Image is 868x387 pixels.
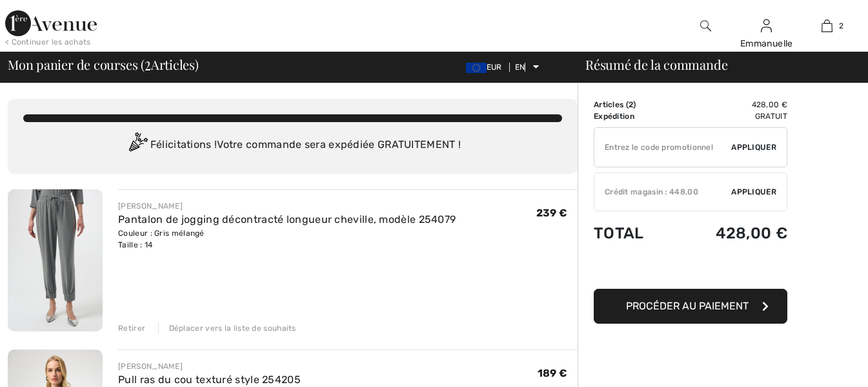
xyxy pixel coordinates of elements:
img: Mon sac [822,18,833,34]
img: rechercher sur le site [700,18,711,34]
font: Félicitations ! [150,138,217,151]
a: Pull ras du cou texturé style 254205 [118,373,301,386]
font: Gratuit [755,112,787,121]
font: Votre commande sera expédiée GRATUITEMENT ! [217,138,461,151]
font: EUR [487,63,502,72]
font: Emmanuelle [740,38,793,49]
font: < Continuer les achats [5,37,91,47]
a: 2 [798,18,857,34]
font: Mon panier de courses ( [8,56,145,73]
font: 2 [629,100,633,109]
img: Pantalon de jogging décontracté longueur cheville, modèle 254079 [8,189,103,331]
font: 428,00 € [752,100,787,109]
img: Euro [466,63,487,73]
button: Procéder au paiement [594,289,787,324]
font: 428,00 € [716,224,787,242]
font: 2 [145,52,151,74]
img: 1ère Avenue [5,10,97,36]
font: 239 € [536,207,568,219]
a: Se connecter [761,19,772,32]
font: EN [515,63,525,72]
font: Expédition [594,112,634,121]
font: Appliquer [731,187,776,196]
font: Total [594,224,644,242]
font: Déplacer vers la liste de souhaits [169,324,296,333]
font: 189 € [538,367,568,379]
input: Code promotionnel [594,128,731,167]
font: Crédit magasin : 448,00 [605,187,698,196]
font: Articles) [151,56,199,73]
font: ) [633,100,636,109]
font: 2 [839,21,843,30]
font: Couleur : Gris mélangé [118,229,205,238]
font: Résumé de la commande [585,56,727,73]
font: Articles ( [594,100,629,109]
iframe: PayPal [594,255,787,284]
font: Appliquer [731,143,776,152]
font: Taille : 14 [118,240,152,249]
font: [PERSON_NAME] [118,202,183,211]
a: Pantalon de jogging décontracté longueur cheville, modèle 254079 [118,213,456,225]
img: Mes informations [761,18,772,34]
font: [PERSON_NAME] [118,362,183,371]
font: Retirer [118,324,145,333]
font: Procéder au paiement [626,300,749,312]
img: Congratulation2.svg [125,132,150,158]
